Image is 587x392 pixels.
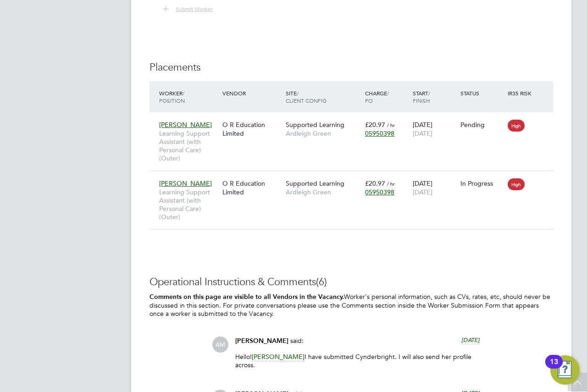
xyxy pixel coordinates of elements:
button: Submit Worker [156,3,220,15]
span: 05950398 [365,188,394,196]
div: In Progress [460,179,504,188]
div: Pending [460,121,504,129]
span: [PERSON_NAME] [235,337,288,345]
span: / Position [159,89,185,104]
span: £20.97 [365,179,385,188]
div: [DATE] [410,116,458,142]
span: Ardleigh Green [286,188,360,196]
span: Ardleigh Green [286,129,360,138]
div: Site [283,85,363,109]
div: Start [410,85,458,109]
div: O R Education Limited [220,175,283,200]
span: [DATE] [413,188,432,196]
span: / Client Config [286,89,327,104]
span: Submit Worker [176,5,213,12]
span: / hr [387,180,395,187]
span: High [508,178,525,190]
span: Supported Learning [286,179,344,188]
span: / hr [387,121,395,128]
span: AM [212,337,228,353]
button: Open Resource Center, 13 new notifications [550,355,580,385]
div: O R Education Limited [220,116,283,142]
span: 05950398 [365,129,394,138]
div: [DATE] [410,175,458,200]
div: Worker [157,85,220,109]
div: Vendor [220,85,283,101]
span: Supported Learning [286,121,344,129]
span: said: [290,337,304,345]
span: £20.97 [365,121,385,129]
span: [DATE] [413,129,432,138]
b: Comments on this page are visible to all Vendors in the Vacancy. [150,293,344,301]
a: [PERSON_NAME]Learning Support Assistant (with Personal Care) (Outer)O R Education LimitedSupporte... [157,174,553,182]
span: (6) [316,276,327,288]
span: [PERSON_NAME] [159,179,212,188]
a: [PERSON_NAME]Learning Support Assistant (with Personal Care) (Outer)O R Education LimitedSupporte... [157,116,553,123]
div: Charge [363,85,410,109]
span: [DATE] [461,336,480,344]
span: / PO [365,89,389,104]
span: Learning Support Assistant (with Personal Care) (Outer) [159,129,218,163]
span: Learning Support Assistant (with Personal Care) (Outer) [159,188,218,221]
span: / Finish [413,89,430,104]
span: High [508,120,525,132]
div: IR35 Risk [505,85,537,101]
span: [PERSON_NAME] [159,121,212,129]
div: Status [458,85,506,101]
h3: Operational Instructions & Comments [150,276,553,289]
p: Worker's personal information, such as CVs, rates, etc, should never be discussed in this section... [150,293,553,318]
span: [PERSON_NAME] [252,353,305,361]
h3: Placements [150,61,553,74]
p: Hello! I have submitted Cynderbright. I will also send her profile across. [235,353,480,369]
div: 13 [550,362,558,374]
